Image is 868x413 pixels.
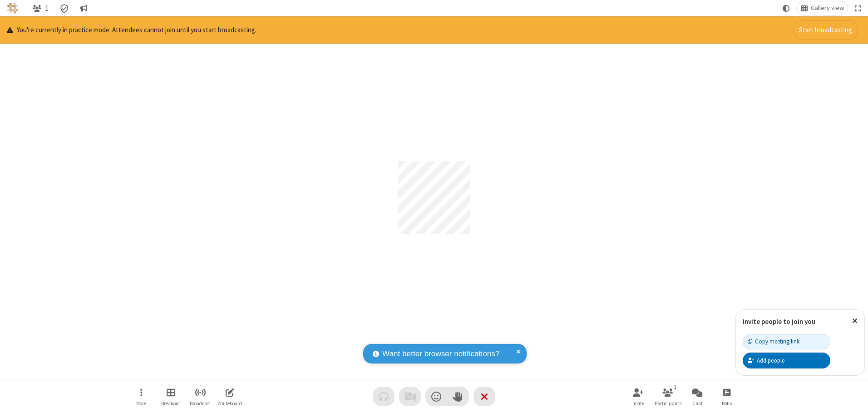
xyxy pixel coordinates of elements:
[743,334,830,349] button: Copy meeting link
[632,401,644,406] span: Invite
[373,387,395,406] button: Audio problem - check your Internet connection or call by phone
[625,383,652,409] button: Invite participants (Alt+I)
[217,401,242,406] span: Whiteboard
[851,1,865,15] button: Fullscreen
[671,383,679,391] div: 1
[793,20,858,40] button: Start broadcasting
[713,383,740,409] button: Open poll
[29,1,52,15] button: Open participant list
[743,317,815,326] label: Invite people to join you
[56,1,73,15] div: Meeting details Encryption enabled
[7,25,256,35] p: You're currently in practice mode. Attendees cannot join until you start broadcasting.
[190,401,211,406] span: Broadcast
[382,348,499,360] span: Want better browser notifications?
[748,337,799,346] div: Copy meeting link
[722,401,732,406] span: Polls
[684,383,711,409] button: Open chat
[157,383,184,409] button: Manage Breakout Rooms
[743,353,830,368] button: Add people
[7,3,18,14] img: QA Selenium DO NOT DELETE OR CHANGE
[473,387,495,406] button: End or leave meeting
[692,401,703,406] span: Chat
[399,387,421,406] button: Video
[187,383,214,409] button: Start broadcast
[45,4,49,13] span: 1
[136,401,146,406] span: More
[128,383,155,409] button: Open menu
[845,310,864,332] button: Close popover
[811,5,844,12] span: Gallery view
[779,1,794,15] button: Using system theme
[655,401,681,406] span: Participants
[654,383,681,409] button: Open participant list
[447,387,469,406] button: Raise hand
[797,1,848,15] button: Change layout
[161,401,180,406] span: Breakout
[425,387,447,406] button: Send a reaction
[216,383,243,409] button: Open shared whiteboard
[76,1,91,15] button: Conversation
